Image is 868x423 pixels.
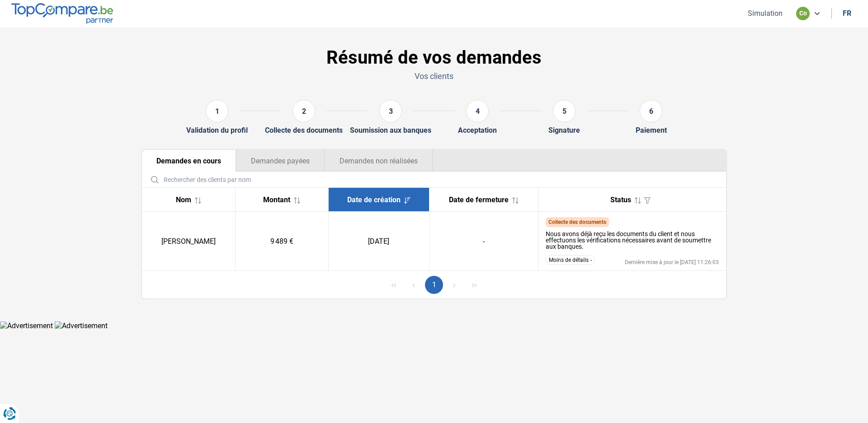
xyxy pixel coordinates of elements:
div: Paiement [636,126,667,135]
button: Last Page [465,276,483,294]
td: [DATE] [328,212,429,271]
span: Date de création [347,195,401,204]
td: 9 489 € [235,212,328,271]
div: Nous avons déjà reçu les documents du client et nous effectuons les vérifications nécessaires ava... [546,231,719,250]
button: Previous Page [405,276,423,294]
div: Signature [548,126,580,135]
div: 4 [466,100,489,122]
span: Collecte des documents [548,219,606,225]
button: Simulation [745,9,785,18]
div: 3 [379,100,402,122]
div: Collecte des documents [265,126,343,135]
button: Next Page [445,276,463,294]
span: Montant [263,195,290,204]
img: TopCompare.be [11,3,113,23]
button: Demandes en cours [142,150,236,172]
button: First Page [385,276,403,294]
button: Demandes non réalisées [325,150,433,172]
div: Acceptation [458,126,497,135]
td: - [429,212,538,271]
div: 2 [292,100,315,122]
div: Soumission aux banques [350,126,431,135]
div: fr [843,9,851,18]
div: Dernière mise à jour le [DATE] 11:26:03 [625,260,719,265]
div: Validation du profil [186,126,248,135]
td: [PERSON_NAME] [142,212,235,271]
button: Page 1 [425,276,443,294]
div: co [796,7,810,20]
div: 6 [640,100,662,122]
div: 5 [553,100,576,122]
p: Vos clients [141,70,727,82]
span: Nom [176,195,191,204]
span: Date de fermeture [449,195,509,204]
button: Moins de détails [546,255,595,265]
div: 1 [206,100,228,122]
button: Demandes payées [236,150,325,172]
img: Advertisement [55,321,108,330]
span: Status [610,195,631,204]
h1: Résumé de vos demandes [141,47,727,69]
input: Rechercher des clients par nom [146,172,722,187]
